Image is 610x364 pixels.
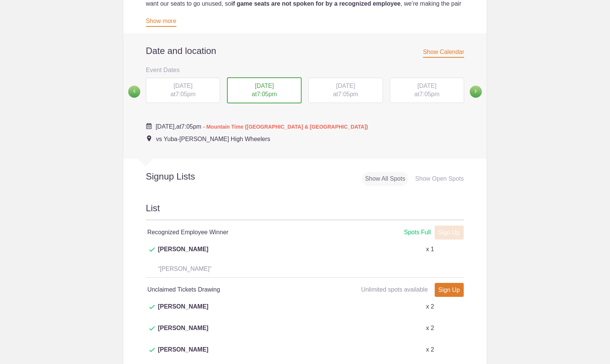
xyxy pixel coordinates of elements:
[390,78,464,103] div: at
[146,64,464,75] h3: Event Dates
[227,77,302,104] button: [DATE] at7:05pm
[361,286,428,293] span: Unlimited spots available
[149,305,155,309] img: Check dark green
[404,228,431,237] div: Spots Full
[255,83,274,89] span: [DATE]
[231,0,400,7] strong: if game seats are not spoken for by a recognized employee
[146,202,464,220] h2: List
[156,123,368,130] span: at
[146,77,221,104] button: [DATE] at7:05pm
[147,228,305,237] h4: Recognized Employee Winner
[181,123,201,130] span: 7:05pm
[175,91,195,97] span: 7:05pm
[426,345,434,354] p: x 2
[146,78,221,103] div: at
[158,266,212,272] span: “[PERSON_NAME]”
[149,348,155,352] img: Check dark green
[419,91,439,97] span: 7:05pm
[146,18,176,27] a: Show more
[362,172,408,186] div: Show All Spots
[426,324,434,333] p: x 2
[338,91,358,97] span: 7:05pm
[336,83,355,89] span: [DATE]
[149,326,155,331] img: Check dark green
[158,324,208,342] span: [PERSON_NAME]
[308,77,383,104] button: [DATE] at7:05pm
[149,247,155,252] img: Check dark green
[146,123,152,129] img: Cal purple
[227,77,302,104] div: at
[158,345,208,363] span: [PERSON_NAME]
[123,171,245,182] h2: Signup Lists
[146,45,464,57] h2: Date and location
[147,135,151,141] img: Event location
[426,245,434,254] p: x 1
[308,78,383,103] div: at
[203,124,368,130] span: - Mountain Time ([GEOGRAPHIC_DATA] & [GEOGRAPHIC_DATA])
[173,83,192,89] span: [DATE]
[423,49,464,58] span: Show Calendar
[158,302,208,320] span: [PERSON_NAME]
[435,283,464,297] a: Sign Up
[158,245,208,263] span: [PERSON_NAME]
[389,77,465,104] button: [DATE] at7:05pm
[426,302,434,311] p: x 2
[147,285,305,294] h4: Unclaimed Tickets Drawing
[257,91,277,97] span: 7:05pm
[417,83,436,89] span: [DATE]
[156,136,270,142] span: vs Yuba-[PERSON_NAME] High Wheelers
[412,172,467,186] div: Show Open Spots
[156,123,176,130] span: [DATE],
